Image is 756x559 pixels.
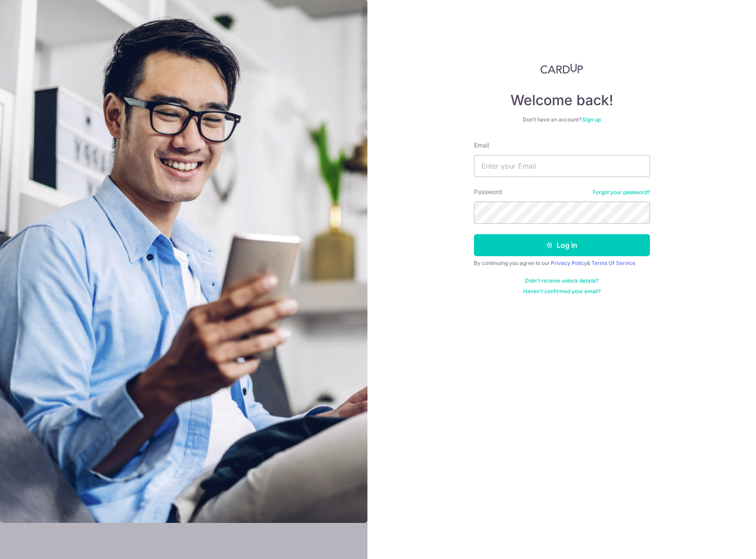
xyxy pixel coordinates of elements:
[474,155,650,177] input: Enter your Email
[582,116,601,123] a: Sign up
[474,234,650,256] button: Log in
[474,116,650,123] div: Don’t have an account?
[591,260,635,266] a: Terms Of Service
[474,188,502,196] label: Password
[593,189,650,196] a: Forgot your password?
[474,92,650,109] h4: Welcome back!
[474,141,489,150] label: Email
[523,288,601,295] a: Haven't confirmed your email?
[551,260,587,266] a: Privacy Policy
[474,260,650,267] div: By continuing you agree to our &
[525,277,598,284] a: Didn't receive unlock details?
[540,63,584,74] img: CardUp Logo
